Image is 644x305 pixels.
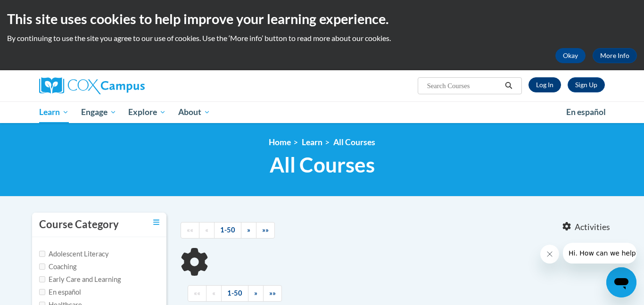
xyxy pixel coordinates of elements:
a: Toggle collapse [153,217,159,228]
a: Register [568,77,605,92]
span: About [178,107,210,118]
span: All Courses [270,152,375,177]
span: »» [262,226,269,234]
span: «« [187,226,193,234]
span: En español [566,107,606,117]
a: End [256,222,275,239]
a: Previous [199,222,215,239]
span: Engage [81,107,116,118]
a: Next [241,222,256,239]
a: All Courses [333,137,375,147]
a: Previous [206,285,222,302]
p: By continuing to use the site you agree to our use of cookies. Use the ‘More info’ button to read... [7,33,637,43]
a: Engage [75,101,123,123]
button: Okay [555,48,586,63]
a: More Info [593,48,637,63]
a: Log In [528,77,561,92]
button: Search [502,80,516,91]
span: » [247,226,250,234]
span: » [254,289,257,297]
span: »» [269,289,276,297]
span: Explore [128,107,166,118]
input: Checkbox for Options [39,251,45,257]
a: 1-50 [214,222,241,239]
a: En español [560,102,612,122]
a: Begining [188,285,206,302]
a: Cox Campus [39,77,218,94]
div: Main menu [25,101,619,123]
label: Adolescent Literacy [39,249,109,259]
input: Checkbox for Options [39,276,45,282]
a: Explore [122,101,172,123]
input: Search Courses [426,80,502,91]
a: Learn [302,137,322,147]
a: 1-50 [221,285,248,302]
span: Learn [39,107,69,118]
h2: This site uses cookies to help improve your learning experience. [7,9,637,28]
span: Hi. How can we help? [6,7,76,14]
input: Checkbox for Options [39,264,45,270]
a: Begining [181,222,199,239]
a: Home [269,137,291,147]
span: « [205,226,208,234]
span: « [212,289,215,297]
label: Early Care and Learning [39,274,121,285]
span: «« [194,289,200,297]
img: Cox Campus [39,77,145,94]
label: En español [39,287,81,297]
a: About [172,101,216,123]
a: Next [248,285,264,302]
label: Coaching [39,262,76,272]
iframe: Button to launch messaging window [606,267,636,297]
h3: Course Category [39,217,119,232]
span: Activities [575,222,610,232]
iframe: Close message [540,245,559,264]
a: End [263,285,282,302]
iframe: Message from company [563,243,636,264]
input: Checkbox for Options [39,289,45,295]
a: Learn [33,101,75,123]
